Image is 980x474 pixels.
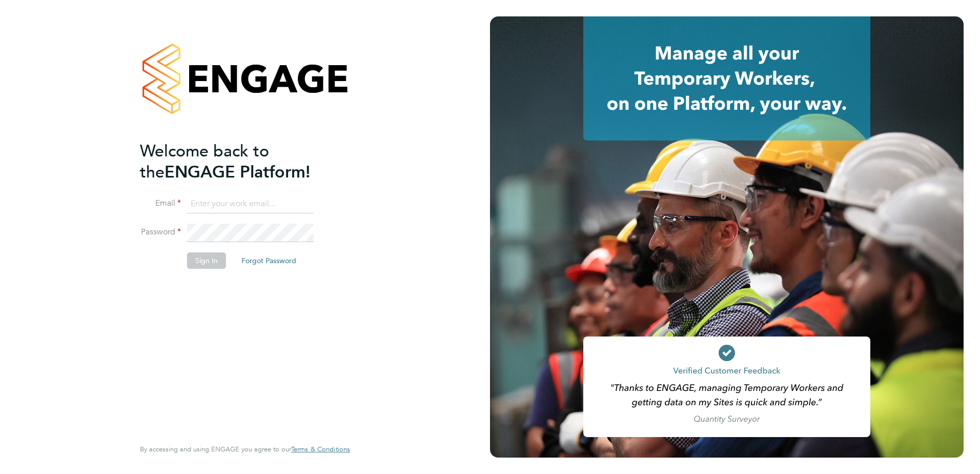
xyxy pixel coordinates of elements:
[187,195,314,213] input: Enter your work email...
[233,252,304,269] button: Forgot Password
[291,445,350,453] span: Terms & Conditions
[291,445,350,453] a: Terms & Conditions
[140,227,181,238] label: Password
[140,445,350,453] span: By accessing and using ENGAGE you agree to our
[140,141,340,183] h2: ENGAGE Platform!
[140,141,269,182] span: Welcome back to the
[140,198,181,209] label: Email
[187,252,226,269] button: Sign In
